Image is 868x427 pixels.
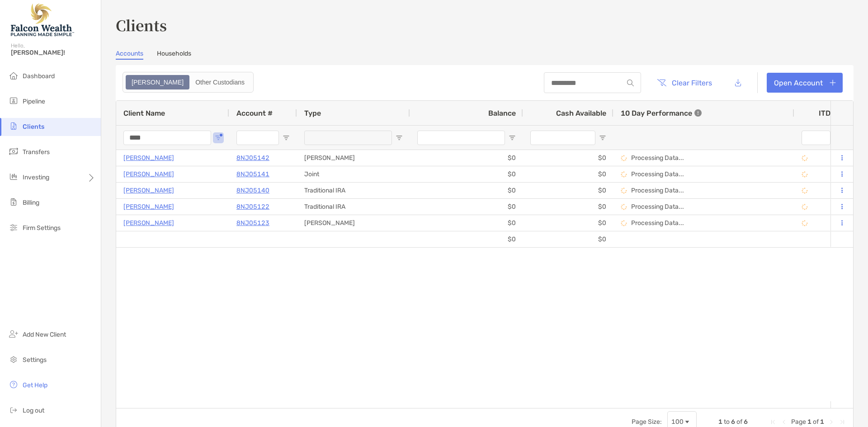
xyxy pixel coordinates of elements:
[410,215,523,231] div: $0
[8,222,19,233] img: firm-settings icon
[236,131,279,145] input: Account # Filter Input
[123,185,174,196] a: [PERSON_NAME]
[23,123,44,131] span: Clients
[23,174,49,181] span: Investing
[123,201,174,212] a: [PERSON_NAME]
[410,150,523,166] div: $0
[813,418,819,426] span: of
[718,418,722,426] span: 1
[767,73,843,93] a: Open Account
[621,101,702,125] div: 10 Day Performance
[304,109,321,117] span: Type
[410,199,523,215] div: $0
[621,171,627,178] img: Processing Data icon
[396,134,403,141] button: Open Filter Menu
[523,231,613,247] div: $0
[807,418,811,426] span: 1
[802,131,830,145] input: ITD Filter Input
[297,183,410,198] div: Traditional IRA
[297,199,410,215] div: Traditional IRA
[236,109,273,117] span: Account #
[523,199,613,215] div: $0
[23,356,47,364] span: Settings
[127,76,189,89] div: Zoe
[236,169,269,180] a: 8NJ05141
[509,134,516,141] button: Open Filter Menu
[839,418,846,426] div: Last Page
[631,219,684,227] p: Processing Data...
[627,80,634,86] img: input icon
[190,76,250,89] div: Other Custodians
[23,148,50,156] span: Transfers
[802,220,808,226] img: Processing Data icon
[417,131,505,145] input: Balance Filter Input
[23,199,39,206] span: Billing
[116,50,143,60] a: Accounts
[8,95,19,106] img: pipeline icon
[802,204,808,210] img: Processing Data icon
[236,152,269,164] a: 8NJ05142
[724,418,730,426] span: to
[791,418,806,426] span: Page
[802,188,808,194] img: Processing Data icon
[8,146,19,157] img: transfers icon
[23,381,47,389] span: Get Help
[631,187,684,194] p: Processing Data...
[123,169,174,180] a: [PERSON_NAME]
[8,328,19,339] img: add_new_client icon
[8,70,19,81] img: dashboard icon
[523,150,613,166] div: $0
[236,201,269,212] a: 8NJ05122
[410,183,523,198] div: $0
[632,418,662,426] div: Page Size:
[820,418,824,426] span: 1
[8,379,19,390] img: get-help icon
[488,109,516,117] span: Balance
[523,166,613,182] div: $0
[819,109,841,117] div: ITD
[780,418,788,426] div: Previous Page
[828,418,835,426] div: Next Page
[123,152,174,164] a: [PERSON_NAME]
[556,109,606,117] span: Cash Available
[297,215,410,231] div: [PERSON_NAME]
[671,418,684,426] div: 100
[736,418,742,426] span: of
[621,155,627,161] img: Processing Data icon
[621,204,627,210] img: Processing Data icon
[769,418,777,426] div: First Page
[123,217,174,229] p: [PERSON_NAME]
[23,72,55,80] span: Dashboard
[410,166,523,182] div: $0
[23,407,44,414] span: Log out
[8,171,19,182] img: investing icon
[11,49,95,56] span: [PERSON_NAME]!
[631,154,684,162] p: Processing Data...
[123,109,165,117] span: Client Name
[215,134,222,141] button: Open Filter Menu
[23,224,61,232] span: Firm Settings
[123,131,211,145] input: Client Name Filter Input
[523,183,613,198] div: $0
[157,50,191,60] a: Households
[123,72,254,93] div: segmented control
[236,185,269,196] p: 8NJ05140
[523,215,613,231] div: $0
[11,4,74,36] img: Falcon Wealth Planning Logo
[283,134,290,141] button: Open Filter Menu
[802,155,808,161] img: Processing Data icon
[410,231,523,247] div: $0
[297,150,410,166] div: [PERSON_NAME]
[731,418,735,426] span: 6
[744,418,748,426] span: 6
[236,217,269,229] a: 8NJ05123
[599,134,606,141] button: Open Filter Menu
[8,121,19,131] img: clients icon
